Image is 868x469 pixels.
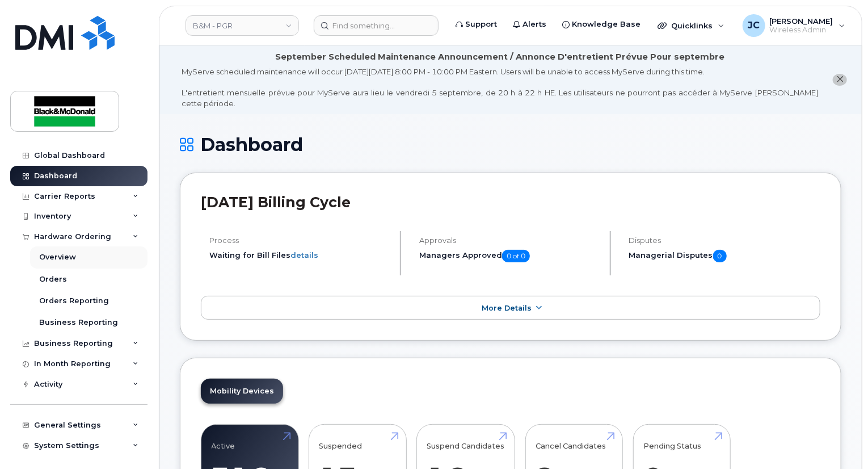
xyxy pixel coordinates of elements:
span: 0 [713,250,727,262]
h5: Managers Approved [419,250,600,262]
h2: [DATE] Billing Cycle [201,194,820,211]
a: details [290,250,318,259]
button: close notification [833,74,847,86]
span: 0 of 0 [502,250,530,262]
h4: Disputes [629,236,820,245]
div: September Scheduled Maintenance Announcement / Annonce D'entretient Prévue Pour septembre [275,51,724,63]
h4: Process [209,236,390,245]
a: Mobility Devices [201,379,283,404]
h4: Approvals [419,236,600,245]
h1: Dashboard [180,135,841,154]
h5: Managerial Disputes [629,250,820,262]
li: Waiting for Bill Files [209,250,390,261]
div: MyServe scheduled maintenance will occur [DATE][DATE] 8:00 PM - 10:00 PM Eastern. Users will be u... [182,66,818,108]
span: More Details [482,304,532,312]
